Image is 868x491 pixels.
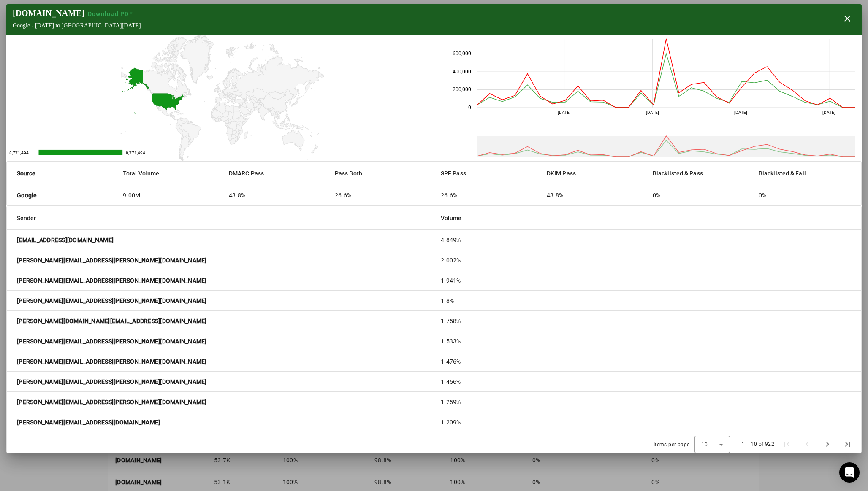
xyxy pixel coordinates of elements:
[434,412,861,432] mat-cell: 1.209%
[116,162,222,185] mat-header-cell: Total Volume
[434,206,861,230] mat-header-cell: Volume
[9,151,29,155] text: 8,771,494
[646,162,752,185] mat-header-cell: Blacklisted & Pass
[734,110,747,115] text: [DATE]
[434,250,861,270] mat-cell: 2.002%
[7,206,434,230] mat-header-cell: Sender
[222,185,328,205] mat-cell: 43.8%
[752,185,861,205] mat-cell: 0%
[741,440,774,448] div: 1 – 10 of 922
[817,434,838,454] button: Next page
[434,331,861,351] mat-cell: 1.533%
[434,372,861,392] mat-cell: 1.456%
[434,351,861,372] mat-cell: 1.476%
[540,162,646,185] mat-header-cell: DKIM Pass
[17,357,207,366] strong: [PERSON_NAME][EMAIL_ADDRESS][PERSON_NAME][DOMAIN_NAME]
[6,35,434,161] svg: A chart.
[17,297,207,305] strong: [PERSON_NAME][EMAIL_ADDRESS][PERSON_NAME][DOMAIN_NAME]
[646,110,659,115] text: [DATE]
[468,105,471,111] text: 0
[453,51,471,57] text: 600,000
[17,337,207,345] strong: [PERSON_NAME][EMAIL_ADDRESS][PERSON_NAME][DOMAIN_NAME]
[646,185,752,205] mat-cell: 0%
[222,162,328,185] mat-header-cell: DMARC Pass
[17,378,207,386] strong: [PERSON_NAME][EMAIL_ADDRESS][PERSON_NAME][DOMAIN_NAME]
[434,270,861,291] mat-cell: 1.941%
[84,10,136,18] button: Download PDF
[434,185,540,205] mat-cell: 26.6%
[701,442,708,448] span: 10
[654,440,691,449] div: Items per page:
[453,69,471,75] text: 400,000
[126,151,145,155] text: 8,771,494
[752,162,861,185] mat-header-cell: Blacklisted & Fail
[17,418,160,426] strong: [PERSON_NAME][EMAIL_ADDRESS][DOMAIN_NAME]
[17,256,207,264] strong: [PERSON_NAME][EMAIL_ADDRESS][PERSON_NAME][DOMAIN_NAME]
[13,8,141,18] div: [DOMAIN_NAME]
[540,185,646,205] mat-cell: 43.8%
[838,434,858,454] button: Last page
[17,191,37,200] strong: Google
[13,22,141,29] div: Google - [DATE] to [GEOGRAPHIC_DATA][DATE]
[839,462,860,483] div: Open Intercom Messenger
[17,276,207,285] strong: [PERSON_NAME][EMAIL_ADDRESS][PERSON_NAME][DOMAIN_NAME]
[434,291,861,311] mat-cell: 1.8%
[116,185,222,205] mat-cell: 9.00M
[434,311,861,331] mat-cell: 1.758%
[328,185,434,205] mat-cell: 26.6%
[434,392,861,412] mat-cell: 1.259%
[434,230,861,250] mat-cell: 4.849%
[17,398,207,406] strong: [PERSON_NAME][EMAIL_ADDRESS][PERSON_NAME][DOMAIN_NAME]
[17,169,36,178] strong: Source
[822,110,835,115] text: [DATE]
[88,11,133,17] span: Download PDF
[434,162,540,185] mat-header-cell: SPF Pass
[558,110,571,115] text: [DATE]
[328,162,434,185] mat-header-cell: Pass Both
[17,317,207,325] strong: [PERSON_NAME][DOMAIN_NAME][EMAIL_ADDRESS][DOMAIN_NAME]
[17,236,114,244] strong: [EMAIL_ADDRESS][DOMAIN_NAME]
[453,86,471,92] text: 200,000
